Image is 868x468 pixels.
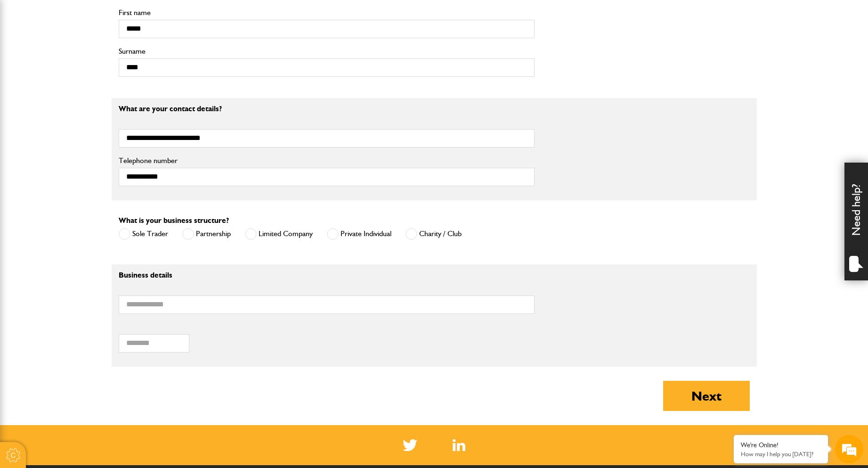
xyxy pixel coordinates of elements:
[119,9,535,16] label: First name
[154,5,177,27] div: Minimize live chat window
[453,439,465,451] img: Linked In
[119,228,168,240] label: Sole Trader
[119,271,535,279] p: Business details
[182,228,231,240] label: Partnership
[403,439,417,451] img: Twitter
[128,290,171,303] em: Start Chat
[453,439,465,451] a: LinkedIn
[12,171,172,282] textarea: Type your message and hit 'Enter'
[119,105,535,113] p: What are your contact details?
[406,228,462,240] label: Charity / Club
[16,52,40,66] img: d_20077148190_company_1631870298795_20077148190
[12,143,172,164] input: Enter your phone number
[663,381,750,411] button: Next
[49,53,158,65] div: Chat with us now
[741,451,821,458] p: How may I help you today?
[12,115,172,136] input: Enter your email address
[844,163,868,280] div: Need help?
[119,217,229,224] label: What is your business structure?
[245,228,313,240] label: Limited Company
[119,157,535,164] label: Telephone number
[12,87,172,108] input: Enter your last name
[327,228,391,240] label: Private Individual
[741,441,821,449] div: We're Online!
[119,48,535,55] label: Surname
